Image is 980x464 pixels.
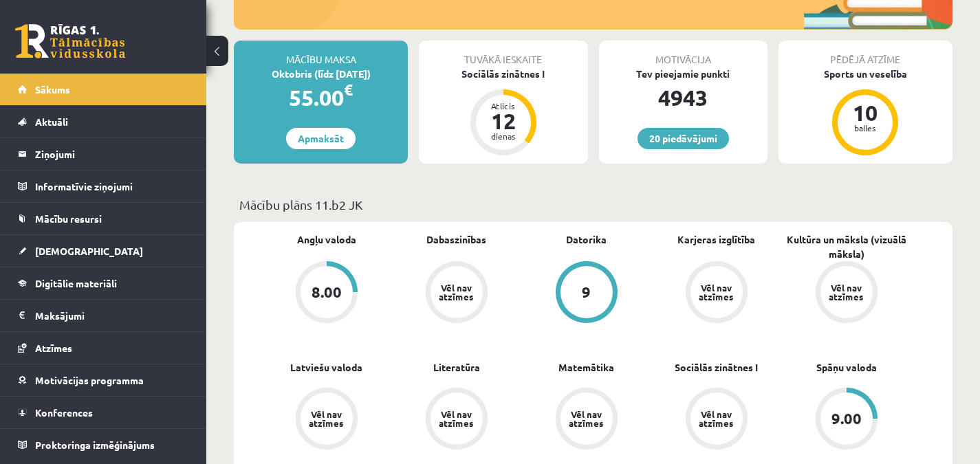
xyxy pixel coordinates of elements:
div: 8.00 [312,285,342,300]
div: Vēl nav atzīmes [307,410,346,428]
span: Motivācijas programma [35,374,144,386]
a: Sākums [18,74,189,105]
div: 12 [483,110,524,132]
div: Vēl nav atzīmes [697,283,736,301]
span: [DEMOGRAPHIC_DATA] [35,245,143,257]
legend: Maksājumi [35,300,189,331]
a: Literatūra [433,360,480,375]
div: Sports un veselība [778,67,952,81]
a: Sociālās zinātnes I [675,360,758,375]
span: Proktoringa izmēģinājums [35,439,155,451]
div: Vēl nav atzīmes [697,410,736,428]
a: Latviešu valoda [290,360,362,375]
a: 20 piedāvājumi [638,128,729,149]
div: Sociālās zinātnes I [419,67,587,81]
div: 55.00 [234,81,408,114]
a: Dabaszinības [426,232,486,247]
div: Pēdējā atzīme [778,41,952,67]
div: 4943 [599,81,767,114]
a: Spāņu valoda [816,360,877,375]
div: balles [845,124,886,132]
a: Aktuāli [18,106,189,137]
span: Digitālie materiāli [35,277,117,289]
span: Aktuāli [35,115,68,128]
a: Karjeras izglītība [677,232,755,247]
a: Apmaksāt [286,128,356,149]
div: Tev pieejamie punkti [599,67,767,81]
div: Atlicis [483,102,524,110]
a: 9 [521,261,651,326]
div: 9 [582,285,591,300]
a: Vēl nav atzīmes [521,388,651,452]
div: Vēl nav atzīmes [437,283,476,301]
div: 9.00 [831,411,862,426]
a: Matemātika [558,360,614,375]
legend: Informatīvie ziņojumi [35,170,189,202]
a: Vēl nav atzīmes [391,388,521,452]
a: Ziņojumi [18,138,189,170]
a: Vēl nav atzīmes [651,388,781,452]
a: Proktoringa izmēģinājums [18,429,189,461]
a: Datorika [566,232,607,247]
div: Tuvākā ieskaite [419,41,587,67]
a: Vēl nav atzīmes [781,261,911,326]
a: Sociālās zinātnes I Atlicis 12 dienas [419,67,587,157]
a: 8.00 [261,261,391,326]
div: Mācību maksa [234,41,408,67]
legend: Ziņojumi [35,138,189,170]
span: Atzīmes [35,342,72,354]
a: Motivācijas programma [18,364,189,396]
a: Vēl nav atzīmes [391,261,521,326]
a: Rīgas 1. Tālmācības vidusskola [15,24,125,58]
a: Vēl nav atzīmes [651,261,781,326]
div: Vēl nav atzīmes [567,410,606,428]
a: Konferences [18,397,189,428]
a: Informatīvie ziņojumi [18,170,189,202]
div: Oktobris (līdz [DATE]) [234,67,408,81]
a: Angļu valoda [297,232,356,247]
span: Konferences [35,406,93,419]
a: Kultūra un māksla (vizuālā māksla) [781,232,911,261]
a: Vēl nav atzīmes [261,388,391,452]
span: Mācību resursi [35,212,102,225]
span: € [344,80,353,100]
a: Sports un veselība 10 balles [778,67,952,157]
div: Motivācija [599,41,767,67]
a: Mācību resursi [18,203,189,234]
a: 9.00 [781,388,911,452]
p: Mācību plāns 11.b2 JK [239,195,947,214]
div: dienas [483,132,524,140]
a: Digitālie materiāli [18,267,189,299]
a: Maksājumi [18,300,189,331]
div: 10 [845,102,886,124]
div: Vēl nav atzīmes [827,283,866,301]
a: [DEMOGRAPHIC_DATA] [18,235,189,267]
a: Atzīmes [18,332,189,364]
div: Vēl nav atzīmes [437,410,476,428]
span: Sākums [35,83,70,96]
